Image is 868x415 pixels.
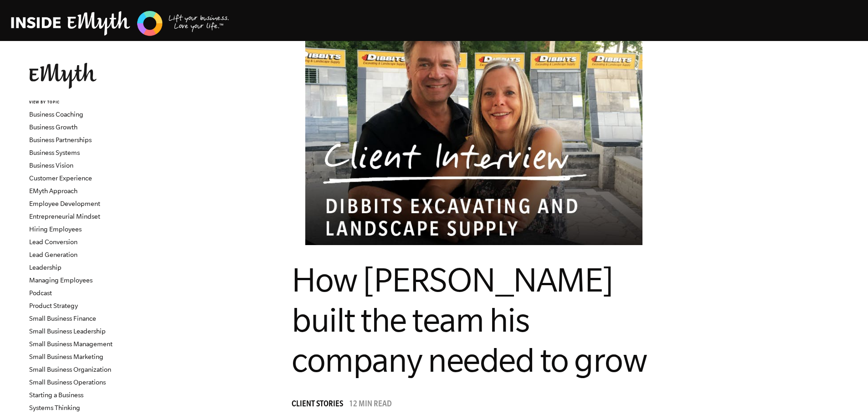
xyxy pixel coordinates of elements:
[29,200,100,207] a: Employee Development
[29,302,78,309] a: Product Strategy
[29,315,96,322] a: Small Business Finance
[29,123,77,131] a: Business Growth
[29,63,97,89] img: EMyth
[29,238,77,246] a: Lead Conversion
[29,187,77,195] a: EMyth Approach
[29,353,103,360] a: Small Business Marketing
[29,149,80,156] a: Business Systems
[29,289,52,297] a: Podcast
[29,404,80,411] a: Systems Thinking
[29,174,92,182] a: Customer Experience
[29,277,92,284] a: Managing Employees
[292,400,348,410] a: Client Stories
[292,261,647,379] span: How [PERSON_NAME] built the team his company needed to grow
[29,162,73,169] a: Business Vision
[29,111,83,118] a: Business Coaching
[292,400,343,410] span: Client Stories
[29,264,62,271] a: Leadership
[29,251,77,258] a: Lead Generation
[29,100,139,106] h6: VIEW BY TOPIC
[29,328,106,335] a: Small Business Leadership
[349,400,392,410] p: 12 min read
[11,10,230,37] img: EMyth Business Coaching
[29,391,83,399] a: Starting a Business
[29,225,82,233] a: Hiring Employees
[29,213,100,220] a: Entrepreneurial Mindset
[29,379,106,386] a: Small Business Operations
[29,366,111,373] a: Small Business Organization
[29,340,113,348] a: Small Business Management
[29,136,92,143] a: Business Partnerships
